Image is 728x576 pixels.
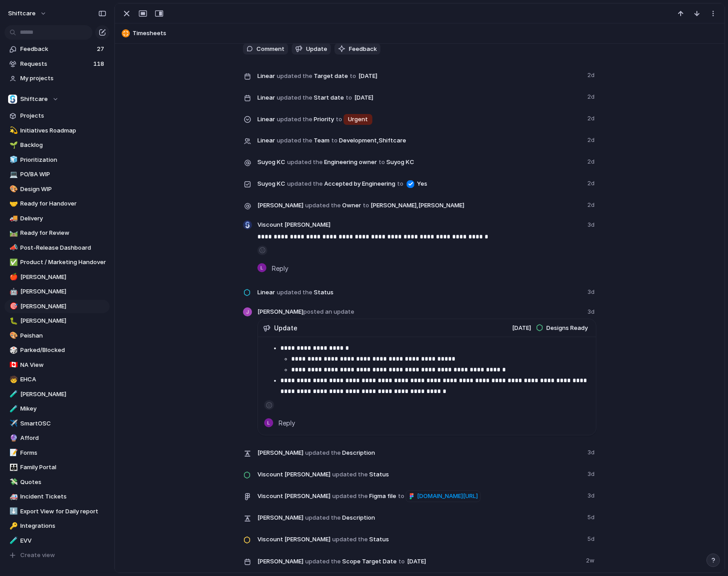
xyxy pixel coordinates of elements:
a: 🎯[PERSON_NAME] [5,300,110,313]
span: Team [257,134,582,146]
a: 🌱Backlog [5,138,110,152]
span: [DATE] [512,324,531,333]
div: 🎲 [9,345,16,356]
span: 3d [587,446,596,457]
span: Shiftcare [20,95,48,104]
a: 🧪[PERSON_NAME] [5,388,110,401]
span: Delivery [20,214,106,223]
button: Comment [243,43,288,55]
a: 📝Forms [5,446,110,460]
button: 🎲 [8,346,17,355]
a: 🍎[PERSON_NAME] [5,270,110,284]
span: Urgent [348,115,368,124]
div: 🚚 [9,213,16,224]
span: Priority [257,112,582,126]
span: 27 [97,45,106,54]
button: 🔮 [8,434,17,443]
div: ✅ [9,257,16,268]
div: 🛤️ [9,228,16,238]
button: Create view [5,549,110,562]
span: Mikey [20,404,106,413]
span: Yes [417,179,427,188]
span: 2d [587,199,596,210]
a: 💫Initiatives Roadmap [5,124,110,137]
span: updated the [287,179,323,188]
span: 118 [93,59,106,69]
span: to [350,72,356,81]
span: Target date [257,69,582,82]
span: Update [306,45,327,54]
span: Development , Shiftcare [339,136,406,145]
span: Ready for Review [20,229,106,238]
span: to [331,136,338,145]
span: Linear [257,93,275,102]
span: 3d [587,220,596,229]
span: Feedback [349,45,377,54]
span: Viscount [PERSON_NAME] [257,470,330,479]
div: 🔑Integrations [5,519,110,533]
div: 🔑 [9,521,16,531]
button: 📝 [8,448,17,457]
span: Forms [20,448,106,457]
button: 🤝 [8,199,17,208]
button: 🌱 [8,141,17,150]
span: posted an update [303,308,354,315]
div: 💻PO/BA WIP [5,168,110,181]
a: 🤖[PERSON_NAME] [5,285,110,298]
span: updated the [332,535,368,544]
span: 3d [587,468,596,479]
div: 📣Post-Release Dashboard [5,241,110,255]
span: Comment [256,45,284,54]
span: Parked/Blocked [20,346,106,355]
span: [DOMAIN_NAME][URL] [417,492,478,501]
span: Family Portal [20,463,106,472]
a: 🇨🇦NA View [5,358,110,372]
a: 🤝Ready for Handover [5,197,110,210]
div: ✅Product / Marketing Handover [5,256,110,269]
div: 👪 [9,462,16,473]
div: 🚑 [9,492,16,502]
div: ✈️ [9,418,16,429]
span: Viscount [PERSON_NAME] [257,220,330,229]
a: 🎨Design WIP [5,183,110,196]
div: 🧊 [9,155,16,165]
span: Ready for Handover [20,199,106,208]
a: 🛤️Ready for Review [5,226,110,240]
span: 2d [587,112,596,123]
button: 🛤️ [8,229,17,238]
button: 🔑 [8,521,17,530]
span: updated the [277,115,312,124]
span: Export View for Daily report [20,507,106,516]
div: 🌱 [9,140,16,151]
span: SmartOSC [20,419,106,428]
div: 📝 [9,448,16,458]
button: 🎨 [8,185,17,194]
a: 🎨Peishan [5,329,110,343]
span: 2d [587,91,596,101]
button: 🤖 [8,287,17,296]
span: Projects [20,111,106,120]
span: Linear [257,288,275,297]
span: Owner [257,199,582,211]
span: [PERSON_NAME] [257,448,303,457]
a: 💸Quotes [5,475,110,489]
span: Scope Target Date [257,554,581,568]
div: 🐛 [9,316,16,326]
a: 🧒EHCA [5,373,110,386]
div: 🧪 [9,404,16,414]
button: 🐛 [8,316,17,325]
span: Description [257,511,582,524]
div: 🐛[PERSON_NAME] [5,314,110,328]
span: Afford [20,434,106,443]
span: Linear [257,72,275,81]
a: 👪Family Portal [5,461,110,474]
div: 🤖 [9,287,16,297]
a: ⬇️Export View for Daily report [5,505,110,518]
button: ✅ [8,258,17,267]
span: 2d [587,134,596,145]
